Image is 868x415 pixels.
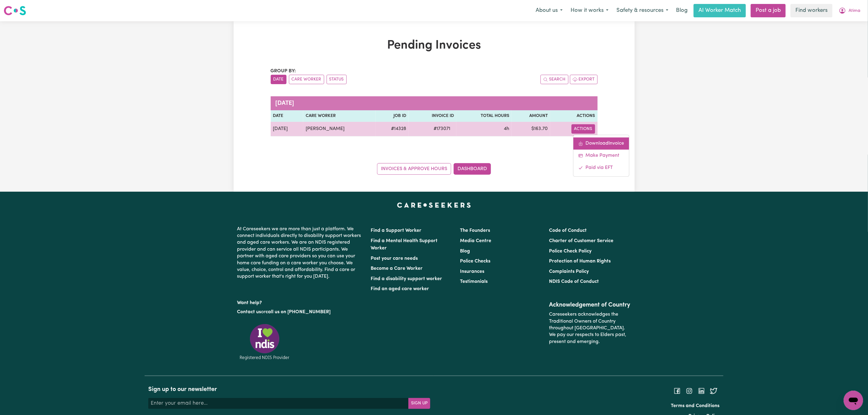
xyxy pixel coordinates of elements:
a: Follow Careseekers on Twitter [710,388,717,393]
td: [PERSON_NAME] [303,122,376,136]
th: Date [271,110,303,122]
img: Registered NDIS provider [237,323,292,361]
a: Careseekers logo [4,4,26,18]
p: Careseekers acknowledges the Traditional Owners of Country throughout [GEOGRAPHIC_DATA]. We pay o... [549,309,631,348]
a: Follow Careseekers on Instagram [686,388,693,393]
button: Export [570,75,598,84]
button: Subscribe [408,398,430,409]
p: Want help? [237,297,364,306]
a: Careseekers home page [397,203,471,207]
td: $ 163.70 [512,122,550,136]
a: NDIS Code of Conduct [549,279,599,284]
td: # 14328 [376,122,409,136]
span: Atima [849,8,860,14]
a: Contact us [237,310,261,314]
a: Dashboard [454,163,491,175]
a: Testimonials [460,279,488,284]
a: call us on [PHONE_NUMBER] [266,310,331,314]
a: Find a Mental Health Support Worker [371,238,438,251]
p: or [237,306,364,318]
a: Download invoice #173071 [574,137,629,149]
a: Police Check Policy [549,249,592,254]
p: At Careseekers we are more than just a platform. We connect individuals directly to disability su... [237,223,364,283]
a: Follow Careseekers on Facebook [674,388,681,393]
caption: [DATE] [271,96,598,110]
a: Complaints Policy [549,269,589,274]
a: Find an aged care worker [371,286,429,291]
a: Protection of Human Rights [549,259,611,264]
a: Make Payment [574,149,629,162]
th: Total Hours [456,110,512,122]
a: Media Centre [460,238,491,243]
button: sort invoices by care worker [289,75,324,84]
h2: Sign up to our newsletter [148,386,430,393]
h1: Pending Invoices [271,38,598,53]
div: Actions [573,135,630,177]
h2: Acknowledgement of Country [549,301,631,309]
button: How it works [567,4,612,17]
th: Actions [550,110,597,122]
th: Amount [512,110,550,122]
a: Police Checks [460,259,490,264]
th: Job ID [376,110,409,122]
th: Care Worker [303,110,376,122]
a: Post your care needs [371,256,418,261]
span: 4 hours [504,126,509,131]
button: Safety & resources [612,4,672,17]
a: Blog [672,4,691,17]
a: Invoices & Approve Hours [377,163,451,175]
a: Insurances [460,269,484,274]
a: The Founders [460,228,490,233]
button: My Account [835,4,864,17]
button: Search [540,75,568,84]
iframe: Button to launch messaging window, conversation in progress [844,391,863,410]
a: Find a disability support worker [371,276,442,281]
td: [DATE] [271,122,303,136]
span: # 173071 [430,125,454,132]
a: Post a job [751,4,786,17]
a: Find a Support Worker [371,228,422,233]
th: Invoice ID [409,110,456,122]
img: Careseekers logo [4,5,26,16]
button: sort invoices by date [271,75,286,84]
a: Blog [460,249,470,254]
input: Enter your email here... [148,398,409,409]
a: Find workers [791,4,832,17]
a: AI Worker Match [694,4,746,17]
button: Actions [571,124,595,134]
button: About us [532,4,567,17]
a: Mark invoice #173071 as paid via EFT [574,162,629,174]
a: Code of Conduct [549,228,587,233]
a: Charter of Customer Service [549,238,613,243]
button: sort invoices by paid status [327,75,347,84]
a: Follow Careseekers on LinkedIn [698,388,705,393]
span: Group by: [271,69,296,74]
a: Become a Care Worker [371,266,423,271]
a: Terms and Conditions [671,403,720,408]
